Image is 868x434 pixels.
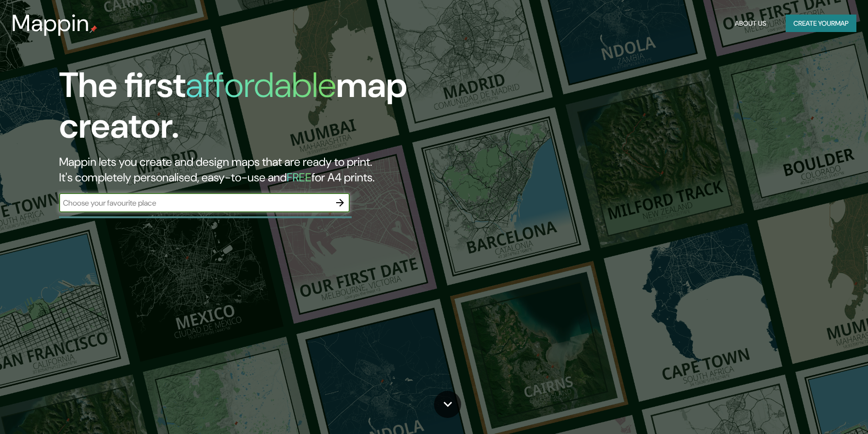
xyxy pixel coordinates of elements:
[59,154,493,185] h2: Mappin lets you create and design maps that are ready to print. It's completely personalised, eas...
[59,197,330,209] input: Choose your favourite place
[12,10,90,37] h3: Mappin
[90,25,97,33] img: mappin-pin
[287,170,311,185] h5: FREE
[59,65,493,154] h1: The first map creator.
[786,15,856,32] button: Create yourmap
[186,63,336,108] h1: affordable
[731,15,770,32] button: About Us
